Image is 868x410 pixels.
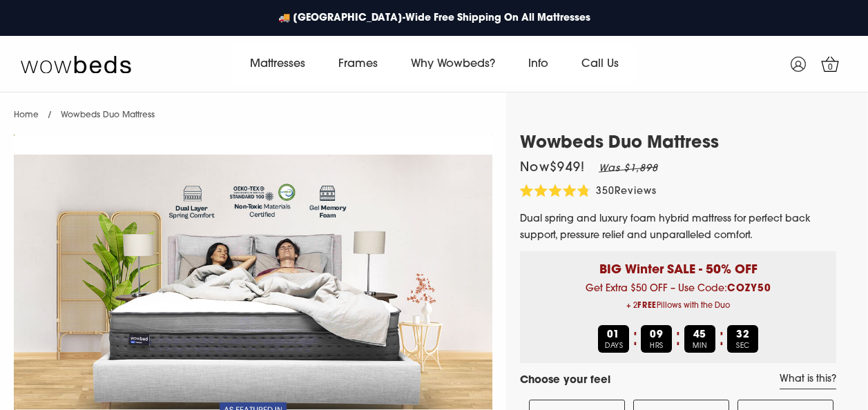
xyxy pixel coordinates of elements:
img: Wow Beds Logo [21,55,131,74]
span: Dual spring and luxury foam hybrid mattress for perfect back support, pressure relief and unparal... [520,214,811,241]
a: 🚚 [GEOGRAPHIC_DATA]-Wide Free Shipping On All Mattresses [271,4,597,32]
span: 0 [824,61,838,75]
b: 01 [607,330,621,340]
a: Call Us [565,45,635,84]
b: 09 [650,330,664,340]
a: Mattresses [233,45,322,84]
h4: Choose your feel [520,373,610,389]
div: HRS [641,325,672,353]
a: Why Wowbeds? [394,45,512,84]
a: 0 [813,47,847,81]
div: SEC [727,325,758,353]
span: Get Extra $50 OFF – Use Code: [530,284,826,315]
b: 45 [693,330,707,340]
b: FREE [637,302,657,310]
em: Was $1,898 [599,164,658,174]
nav: breadcrumbs [14,92,155,128]
span: / [48,111,52,119]
b: 32 [736,330,750,340]
b: COZY50 [727,284,771,294]
span: + 2 Pillows with the Duo [530,297,826,315]
span: Now $949 ! [520,162,585,175]
p: BIG Winter SALE - 50% OFF [530,251,826,280]
div: DAYS [598,325,629,353]
a: Info [512,45,565,84]
span: 350 [596,186,615,197]
a: Frames [322,45,394,84]
div: MIN [684,325,715,353]
a: What is this? [780,373,836,389]
a: Home [14,111,39,119]
div: 350Reviews [520,184,657,200]
span: Wowbeds Duo Mattress [61,111,155,119]
span: Reviews [615,186,657,197]
h1: Wowbeds Duo Mattress [520,134,836,154]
